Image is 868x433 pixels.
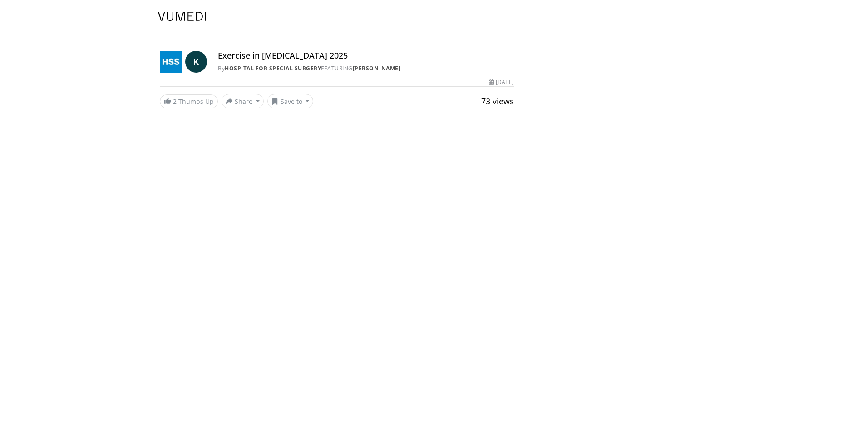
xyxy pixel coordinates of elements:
[222,94,264,108] button: Share
[173,97,177,106] span: 2
[353,64,401,72] a: [PERSON_NAME]
[489,78,513,86] div: [DATE]
[481,96,514,107] span: 73 views
[185,51,207,73] a: K
[218,64,514,73] div: By FEATURING
[225,64,321,72] a: Hospital for Special Surgery
[267,94,314,108] button: Save to
[160,94,218,108] a: 2 Thumbs Up
[158,12,206,21] img: VuMedi Logo
[218,51,514,61] h4: Exercise in [MEDICAL_DATA] 2025
[160,51,182,73] img: Hospital for Special Surgery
